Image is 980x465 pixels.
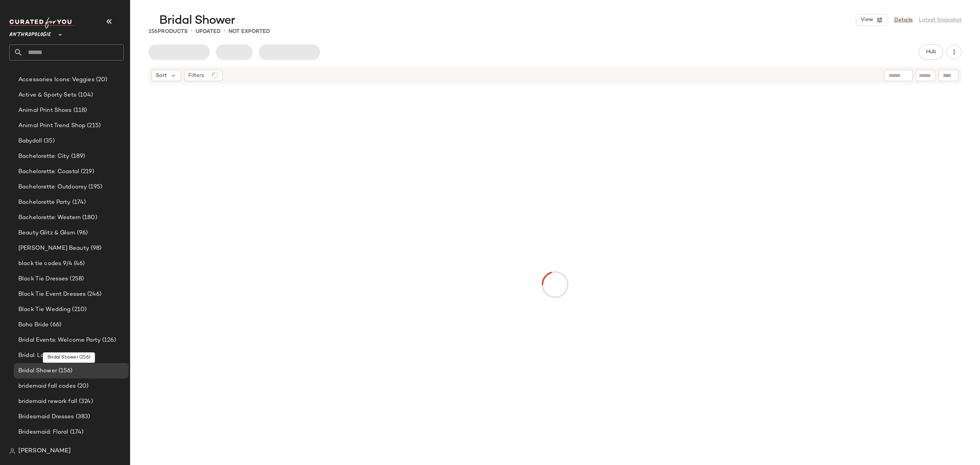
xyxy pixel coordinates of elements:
div: Products [149,28,188,36]
span: (324) [77,397,93,406]
span: (96) [75,229,88,237]
span: (219) [79,167,94,176]
span: Filters [188,72,204,80]
span: (118) [72,106,87,115]
span: Bachelorette: Western [18,213,81,222]
span: (46) [72,259,85,268]
span: Boho Bride [18,321,49,329]
span: Bridal Shower [159,13,235,28]
span: (35) [42,137,55,146]
span: Accessories Icons: Veggies [18,75,95,84]
span: (210) [70,305,87,314]
span: Bachelorette: Outdoorsy [18,183,87,192]
span: bridemaid rework fall [18,397,77,406]
span: Bachelorette: City [18,152,70,161]
span: Active & Sporty Sets [18,91,77,100]
span: (83) [51,351,64,360]
span: (66) [49,321,61,329]
span: (215) [85,121,101,130]
span: (126) [101,336,116,345]
span: (195) [87,183,102,192]
span: [PERSON_NAME] [18,447,71,456]
span: Sort [156,72,167,80]
span: Bachelorette Party [18,198,71,207]
span: (20) [95,75,108,84]
button: View [856,14,888,26]
span: • [191,27,193,36]
span: 156 [149,29,158,34]
p: updated [196,28,220,36]
span: (20) [76,382,89,391]
span: Black Tie Wedding [18,305,70,314]
img: cfy_white_logo.C9jOOHJF.svg [9,18,74,28]
span: Black Tie Dresses [18,275,68,283]
span: (174) [69,428,84,437]
a: Details [894,16,913,24]
span: Beauty Glitz & Glam [18,229,75,237]
span: Hub [926,49,936,55]
span: (189) [70,152,85,161]
span: Black Tie Event Dresses [18,290,86,299]
span: Anthropologie [9,26,51,40]
span: Bridesmaid Dresses [18,413,74,421]
span: • [224,27,225,36]
button: Hub [919,44,943,60]
span: Bubble Hems [18,443,56,452]
span: View [860,17,873,23]
p: Not Exported [229,28,270,36]
span: [PERSON_NAME] Beauty [18,244,89,253]
span: (98) [89,244,102,253]
span: (258) [68,275,84,283]
span: (78) [56,443,68,452]
span: Animal Print Trend Shop [18,121,85,130]
span: bridemaid fall codes [18,382,76,391]
span: Bachelorette: Coastal [18,167,79,176]
span: Bridal: Lace [18,351,51,360]
img: svg%3e [9,448,15,454]
span: (156) [57,367,73,375]
span: (180) [81,213,97,222]
span: (174) [71,198,86,207]
span: Animal Print Shoes [18,106,72,115]
span: (104) [77,91,93,100]
span: Bridesmaid: Floral [18,428,69,437]
span: Babydoll [18,137,42,146]
span: Bridal Shower [18,367,57,375]
span: (246) [86,290,101,299]
span: Bridal Events: Welcome Party [18,336,101,345]
span: black tie codes 9/4 [18,259,72,268]
span: (383) [74,413,90,421]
